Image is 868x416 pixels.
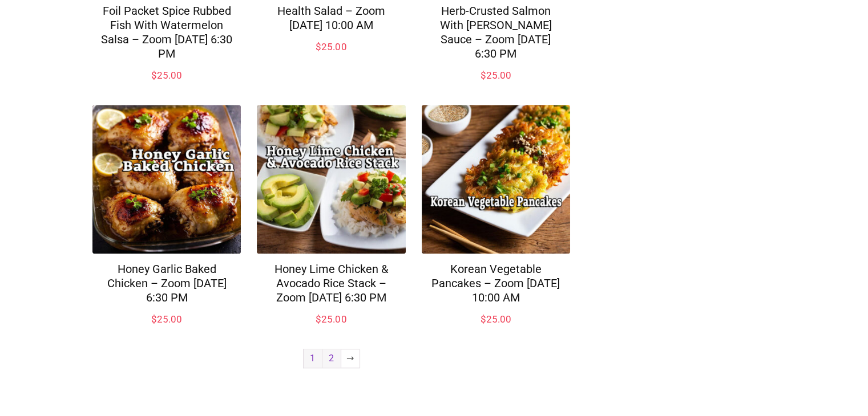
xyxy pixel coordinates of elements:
[322,349,341,368] a: Page 2
[274,262,388,304] a: Honey Lime Chicken & Avocado Rice Stack – Zoom [DATE] 6:30 PM
[440,4,552,60] a: Herb-Crusted Salmon With [PERSON_NAME] Sauce – Zoom [DATE] 6:30 PM
[151,313,157,325] span: $
[422,105,570,253] img: Korean Vegetable Pancakes – Zoom Sunday May 18th, 2025 @ 10:00 AM
[151,70,157,81] span: $
[481,313,511,325] bdi: 25.00
[107,262,227,304] a: Honey Garlic Baked Chicken – Zoom [DATE] 6:30 PM
[92,348,571,388] nav: Product Pagination
[431,262,560,304] a: Korean Vegetable Pancakes – Zoom [DATE] 10:00 AM
[316,313,346,325] bdi: 25.00
[257,105,405,253] img: Honey Lime Chicken & Avocado Rice Stack – Zoom Monday Aug 11, 2025 @ 6:30 PM
[92,105,241,253] img: Honey Garlic Baked Chicken – Zoom Monday March 24, 2025 @ 6:30 PM
[151,313,182,325] bdi: 25.00
[341,349,360,368] a: →
[481,313,486,325] span: $
[151,70,182,81] bdi: 25.00
[481,70,511,81] bdi: 25.00
[316,313,321,325] span: $
[481,70,486,81] span: $
[316,41,321,52] span: $
[304,349,322,368] span: Page 1
[277,4,385,32] a: Health Salad – Zoom [DATE] 10:00 AM
[101,4,232,60] a: Foil Packet Spice Rubbed Fish With Watermelon Salsa – Zoom [DATE] 6:30 PM
[316,41,346,52] bdi: 25.00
